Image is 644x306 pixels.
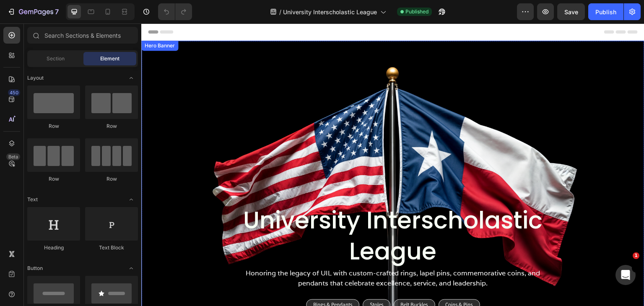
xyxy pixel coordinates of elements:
[2,18,35,26] div: Hero Banner
[125,193,138,206] span: Toggle open
[564,8,578,16] span: Save
[3,3,62,20] button: 7
[595,8,616,16] div: Publish
[27,244,80,252] div: Heading
[47,55,65,62] span: Section
[283,8,377,16] span: University Interscholastic League
[229,278,242,285] p: Stoles
[172,278,211,285] p: Rings & Pendants
[100,55,119,62] span: Element
[158,3,192,20] div: Undo/Redo
[27,74,44,82] span: Layout
[304,278,332,285] p: Coins & Pins
[27,27,138,44] input: Search Sections & Elements
[125,262,138,275] span: Toggle open
[141,23,644,306] iframe: Design area
[85,122,138,130] div: Row
[27,196,38,203] span: Text
[615,265,636,285] iframe: Intercom live chat
[279,8,281,16] span: /
[557,3,585,20] button: Save
[6,153,20,160] div: Beta
[588,3,623,20] button: Publish
[633,252,639,259] span: 1
[27,122,80,130] div: Row
[27,175,80,183] div: Row
[8,89,20,96] div: 450
[125,71,138,85] span: Toggle open
[260,278,287,285] p: Belt Buckles
[27,265,43,272] span: Button
[85,175,138,183] div: Row
[85,244,138,252] div: Text Block
[55,7,59,17] p: 7
[405,8,428,16] span: Published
